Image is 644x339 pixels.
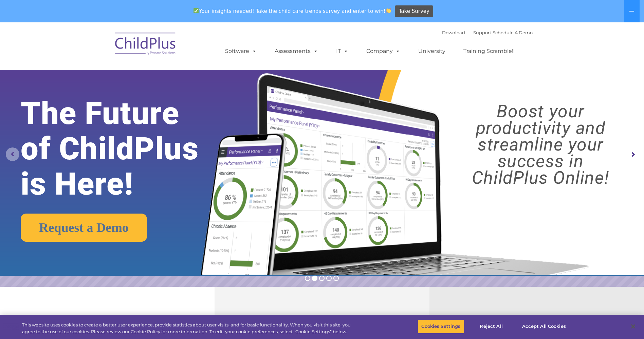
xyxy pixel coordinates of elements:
img: ChildPlus by Procare Solutions [112,28,180,62]
img: 👏 [386,8,391,13]
span: Last name [94,45,115,50]
a: Software [218,44,263,58]
img: ✅ [194,8,199,13]
button: Accept All Cookies [518,319,570,334]
span: Phone number [94,73,123,78]
rs-layer: Boost your productivity and streamline your success in ChildPlus Online! [445,103,636,186]
span: Take Survey [399,5,429,17]
a: Company [360,44,407,58]
span: Your insights needed! Take the child care trends survey and enter to win! [191,4,394,18]
a: Training Scramble!! [457,44,521,58]
a: IT [329,44,355,58]
font: | [442,30,533,35]
a: Request a Demo [21,214,147,242]
a: Schedule A Demo [493,30,533,35]
rs-layer: The Future of ChildPlus is Here! [21,96,226,202]
button: Cookies Settings [418,319,464,334]
div: This website uses cookies to create a better user experience, provide statistics about user visit... [22,322,354,335]
a: Support [473,30,491,35]
a: Download [442,30,465,35]
a: University [411,44,452,58]
button: Close [626,319,641,334]
a: Take Survey [395,5,433,17]
a: Assessments [268,44,325,58]
button: Reject All [470,319,513,334]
